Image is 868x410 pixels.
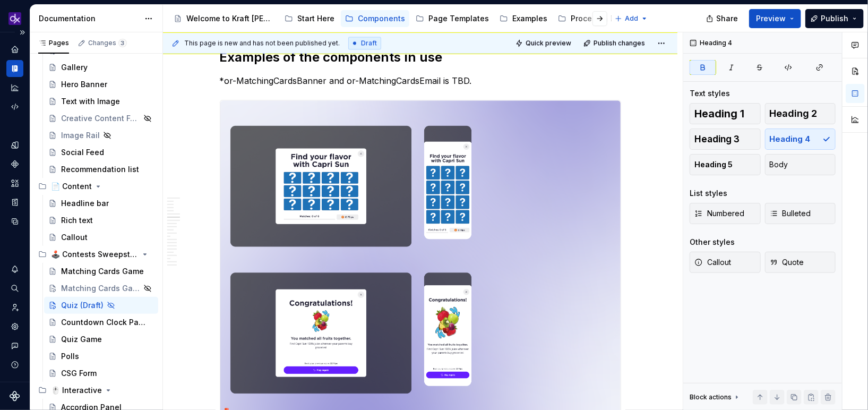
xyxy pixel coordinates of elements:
a: Matching Cards Game (Draft) [44,280,158,297]
div: Polls [61,351,79,362]
span: Publish changes [594,39,645,47]
img: 0784b2da-6f85-42e6-8793-4468946223dc.png [8,12,21,25]
div: Image Rail [61,130,100,141]
button: Heading 5 [690,154,761,175]
a: Gallery [44,59,158,76]
a: Design tokens [6,136,23,153]
div: Page Templates [428,13,489,24]
div: Text with Image [61,96,120,107]
div: CSG Form [61,368,97,379]
span: 3 [118,39,127,47]
div: Welcome to Kraft [PERSON_NAME] [186,13,274,24]
a: Data sources [6,213,23,230]
strong: Examples of the components in use [220,49,443,65]
div: Start Here [297,13,334,24]
button: Add [612,11,651,26]
span: Bulleted [770,208,811,219]
div: Text styles [690,88,730,99]
span: Quick preview [526,39,571,47]
span: Heading 3 [694,134,740,144]
a: Text with Image [44,93,158,110]
div: Documentation [6,60,23,77]
span: Heading 2 [770,108,818,119]
button: Heading 3 [690,129,761,150]
span: Publish [821,13,848,24]
a: Recommendation list [44,161,158,178]
button: Quick preview [512,36,576,50]
span: Share [716,13,738,24]
button: Expand sidebar [15,25,30,40]
a: Process & Deliverables [554,10,661,27]
div: Quiz Game [61,334,102,345]
div: Gallery [61,62,88,73]
a: Image Rail [44,127,158,144]
span: Heading 1 [694,108,744,119]
a: Start Here [280,10,339,27]
a: Examples [495,10,552,27]
div: 🕹️ Contests Sweepstakes Games [34,246,158,263]
div: Other styles [690,237,735,247]
button: Publish changes [580,36,650,50]
div: Documentation [39,13,139,24]
div: Page tree [169,8,609,29]
a: Analytics [6,79,23,96]
button: Share [701,9,745,28]
a: Code automation [6,98,23,115]
button: Search ⌘K [6,280,23,297]
button: Notifications [6,261,23,278]
a: Components [341,10,409,27]
a: Storybook stories [6,194,23,211]
div: 📄 Content [51,181,92,192]
div: List styles [690,188,727,199]
div: Invite team [6,299,23,316]
button: Publish [805,9,864,28]
div: 📄 Content [34,178,158,195]
span: Callout [694,257,731,268]
div: Matching Cards Game [61,266,144,277]
span: Add [625,14,638,23]
p: *or-MatchingCardsBanner and or-MatchingCardsEmail is TBD. [220,74,621,87]
a: Quiz Game [44,331,158,348]
div: Hero Banner [61,79,107,90]
button: Quote [765,252,836,273]
span: Body [770,159,788,170]
a: Page Templates [411,10,493,27]
div: Pages [38,39,69,47]
a: Settings [6,318,23,335]
div: Rich text [61,215,93,226]
div: Components [358,13,405,24]
a: Hero Banner [44,76,158,93]
a: Components [6,156,23,173]
div: Quiz (Draft) [61,300,104,311]
button: Body [765,154,836,175]
div: Social Feed [61,147,104,158]
div: Block actions [690,393,732,402]
a: Quiz (Draft) [44,297,158,314]
div: Block actions [690,390,741,405]
div: Changes [88,39,127,47]
a: Home [6,41,23,58]
svg: Supernova Logo [10,391,20,402]
a: Polls [44,348,158,365]
a: Welcome to Kraft [PERSON_NAME] [169,10,278,27]
a: Rich text [44,212,158,229]
div: Recommendation list [61,164,139,175]
div: 🖱️ Interactive [34,382,158,399]
button: Heading 2 [765,103,836,124]
button: Preview [749,9,801,28]
a: Headline bar [44,195,158,212]
span: Preview [756,13,786,24]
button: Bulleted [765,203,836,224]
span: Numbered [694,208,744,219]
a: Callout [44,229,158,246]
div: Assets [6,175,23,192]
